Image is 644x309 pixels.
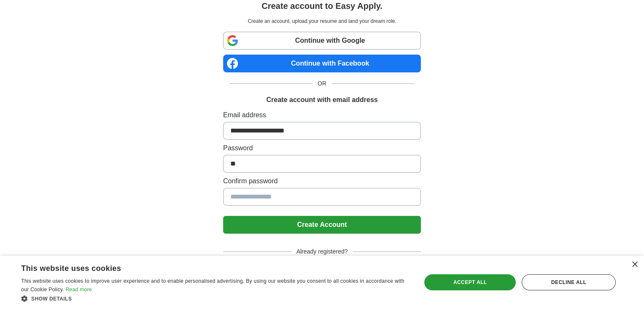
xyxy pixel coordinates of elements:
span: This website uses cookies to improve user experience and to enable personalised advertising. By u... [21,278,404,292]
p: Create an account, upload your resume and land your dream role. [225,17,419,25]
label: Email address [223,110,421,120]
div: Close [631,262,638,268]
div: Decline all [522,274,616,290]
h1: Create account with email address [266,95,378,105]
span: Show details [31,296,72,302]
div: Show details [21,294,409,303]
a: Continue with Google [223,32,421,50]
a: Continue with Facebook [223,55,421,72]
button: Create Account [223,216,421,234]
label: Confirm password [223,176,421,186]
span: Already registered? [291,247,353,256]
span: OR [312,79,332,88]
label: Password [223,143,421,153]
a: Read more, opens a new window [66,287,92,292]
div: This website uses cookies [21,261,388,273]
div: Accept all [424,274,516,290]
